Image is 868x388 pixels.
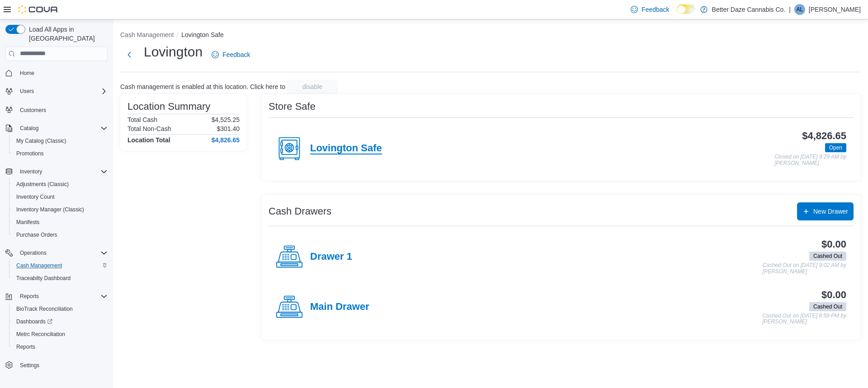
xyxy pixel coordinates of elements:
span: Settings [20,362,39,369]
span: My Catalog (Classic) [16,137,66,145]
h3: Store Safe [269,101,316,112]
img: Cova [18,5,59,14]
span: Dashboards [13,316,108,327]
span: Purchase Orders [16,231,57,238]
span: Feedback [642,5,669,14]
span: Promotions [13,148,108,159]
span: Adjustments (Classic) [16,181,69,188]
span: Home [20,70,34,77]
span: Traceabilty Dashboard [13,273,108,284]
span: BioTrack Reconciliation [13,304,108,314]
span: Purchase Orders [13,229,108,240]
span: Inventory Count [16,193,55,201]
span: Inventory [16,166,108,177]
span: Users [20,88,34,95]
button: Inventory Count [9,191,111,203]
span: Cashed Out [813,303,842,311]
button: Home [2,66,111,79]
span: disable [302,82,322,91]
button: Adjustments (Classic) [9,178,111,191]
span: Cashed Out [809,252,846,261]
a: Dashboards [9,315,111,328]
h3: $0.00 [821,239,846,250]
p: $301.40 [217,125,240,132]
h4: $4,826.65 [212,136,240,144]
button: Catalog [2,122,111,135]
a: Promotions [13,148,47,159]
a: Adjustments (Classic) [13,179,72,190]
p: $4,525.25 [212,116,240,123]
span: BioTrack Reconciliation [16,305,73,313]
button: Lovington Safe [181,31,223,38]
span: Open [825,143,846,152]
span: Reports [16,343,35,351]
a: Dashboards [13,316,56,327]
h1: Lovington [144,43,203,61]
span: Promotions [16,150,44,157]
p: Cashed Out on [DATE] 9:02 AM by [PERSON_NAME] [763,262,846,275]
span: Reports [16,291,108,302]
button: Cash Management [120,31,174,38]
button: Catalog [16,123,42,134]
button: Traceabilty Dashboard [9,272,111,285]
a: Traceabilty Dashboard [13,273,74,284]
p: Better Daze Cannabis Co. [712,4,786,15]
a: Metrc Reconciliation [13,329,69,340]
a: Inventory Count [13,192,58,202]
span: Catalog [20,125,38,132]
span: Dashboards [16,318,52,325]
button: Inventory [2,165,111,178]
h4: Main Drawer [310,301,369,313]
p: Closed on [DATE] 9:29 AM by [PERSON_NAME] [774,154,846,166]
a: My Catalog (Classic) [13,136,70,146]
h6: Total Cash [127,116,157,123]
a: Reports [13,341,39,352]
span: Manifests [16,219,39,226]
span: Customers [20,107,46,114]
p: Cash management is enabled at this location. Click here to [120,83,285,90]
span: Catalog [16,123,108,134]
a: Feedback [208,46,254,64]
span: Manifests [13,217,108,228]
p: Cashed Out on [DATE] 8:59 PM by [PERSON_NAME] [762,313,846,325]
span: Inventory Manager (Classic) [13,204,108,215]
span: New Drawer [813,207,848,216]
h6: Total Non-Cash [127,125,171,132]
span: Home [16,67,108,79]
button: Manifests [9,216,111,229]
h4: Drawer 1 [310,251,352,263]
span: Reports [20,293,39,300]
span: Cashed Out [809,302,846,311]
button: disable [287,79,338,94]
a: BioTrack Reconciliation [13,304,76,314]
button: BioTrack Reconciliation [9,303,111,315]
span: Inventory [20,168,42,175]
span: AL [797,4,803,15]
span: Feedback [222,50,250,59]
button: Users [2,85,111,98]
button: Operations [2,247,111,259]
a: Feedback [627,0,673,19]
span: Settings [16,360,108,371]
button: Users [16,86,38,97]
button: Purchase Orders [9,229,111,241]
button: Metrc Reconciliation [9,328,111,341]
button: Customers [2,103,111,116]
h4: Location Total [127,136,170,144]
button: Inventory [16,166,46,177]
span: Reports [13,341,108,352]
button: Settings [2,359,111,372]
span: Load All Apps in [GEOGRAPHIC_DATA] [25,25,108,43]
h3: $4,826.65 [802,131,846,141]
span: Adjustments (Classic) [13,179,108,190]
button: Cash Management [9,259,111,272]
button: Reports [9,341,111,353]
a: Settings [16,360,43,371]
span: Metrc Reconciliation [13,329,108,340]
p: | [789,4,791,15]
button: Reports [2,290,111,303]
button: New Drawer [797,202,854,220]
span: Operations [16,248,108,258]
a: Inventory Manager (Classic) [13,204,88,215]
